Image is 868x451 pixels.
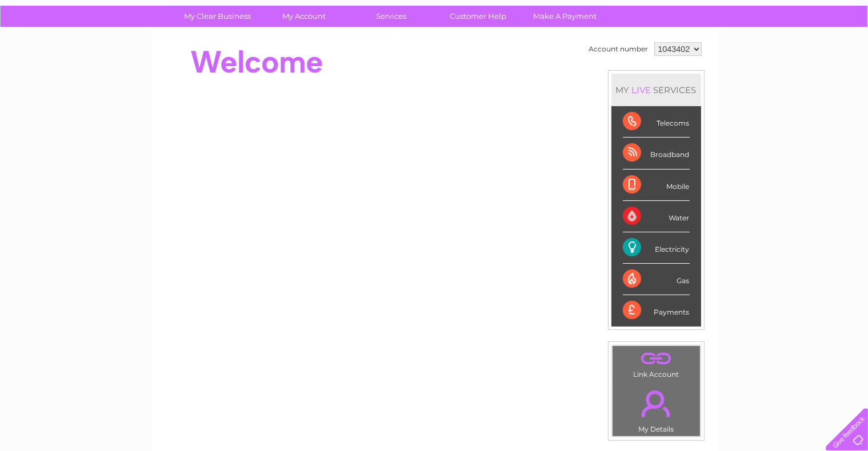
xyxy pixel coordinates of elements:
a: Water [667,49,689,57]
div: LIVE [630,84,654,95]
a: Services [344,6,438,27]
img: logo.png [30,30,89,65]
td: My Details [612,381,701,437]
a: . [615,384,697,424]
div: Gas [623,264,690,295]
a: Blog [769,49,785,57]
div: Water [623,201,690,232]
td: Link Account [612,345,701,381]
a: 0333 014 3131 [653,6,731,20]
div: Electricity [623,232,690,264]
a: Log out [830,49,857,57]
div: Payments [623,295,690,326]
div: Clear Business is a trading name of Verastar Limited (registered in [GEOGRAPHIC_DATA] No. 3667643... [165,6,705,55]
a: My Clear Business [170,6,265,27]
div: Broadband [623,138,690,169]
a: Energy [695,49,721,57]
a: Contact [792,49,820,57]
div: MY SERVICES [611,74,701,106]
td: Account number [586,39,651,59]
a: Make A Payment [518,6,612,27]
div: Telecoms [623,106,690,138]
div: Mobile [623,170,690,201]
a: Customer Help [431,6,525,27]
a: Telecoms [727,49,762,57]
a: My Account [257,6,351,27]
a: . [615,349,697,369]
